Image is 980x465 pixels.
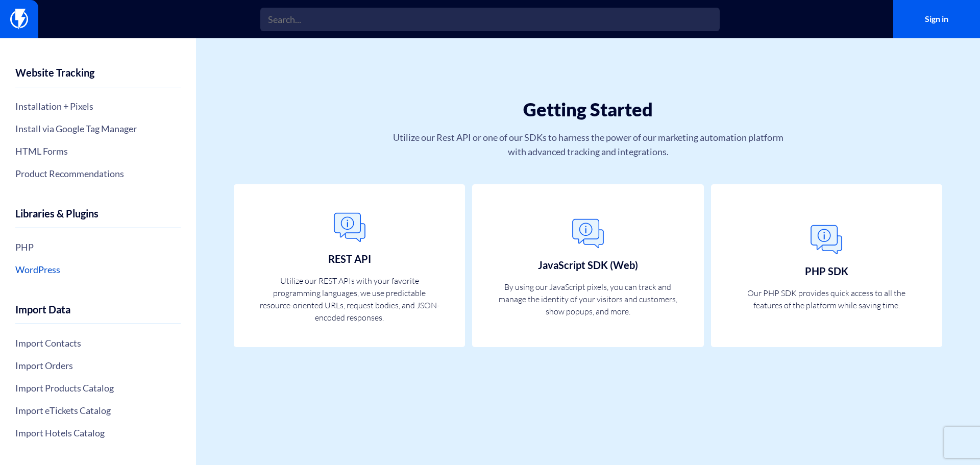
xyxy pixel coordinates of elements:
a: Import eTickets Catalog [15,402,181,419]
a: PHP SDK Our PHP SDK provides quick access to all the features of the platform while saving time. [711,184,942,347]
p: Utilize our Rest API or one of our SDKs to harness the power of our marketing automation platform... [389,130,787,159]
p: Utilize our REST APIs with your favorite programming languages, we use predictable resource-orien... [257,275,442,324]
a: WordPress [15,261,181,278]
a: Import Contacts [15,334,181,352]
p: Our PHP SDK provides quick access to all the features of the platform while saving time. [734,287,919,311]
p: By using our JavaScript pixels, you can track and manage the identity of your visitors and custom... [496,281,680,317]
img: General.png [568,213,608,254]
a: Import Hotels Catalog [15,424,181,442]
a: JavaScript SDK (Web) By using our JavaScript pixels, you can track and manage the identity of you... [472,184,703,347]
a: Product Recommendations [15,165,181,182]
img: General.png [806,219,847,260]
a: HTML Forms [15,142,181,160]
h4: Import Data [15,304,181,324]
a: REST API Utilize our REST APIs with your favorite programming languages, we use predictable resou... [234,184,465,347]
a: Import Orders [15,357,181,374]
a: Import Products Catalog [15,379,181,397]
a: PHP [15,238,181,256]
a: Installation + Pixels [15,97,181,115]
h4: Website Tracking [15,67,181,87]
h4: Libraries & Plugins [15,208,181,228]
h3: REST API [328,253,371,264]
h3: PHP SDK [805,265,848,277]
h1: Getting Started [257,100,919,120]
a: Install via Google Tag Manager [15,120,181,137]
h3: JavaScript SDK (Web) [538,259,638,271]
input: Search... [260,8,720,31]
img: General.png [329,207,370,248]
